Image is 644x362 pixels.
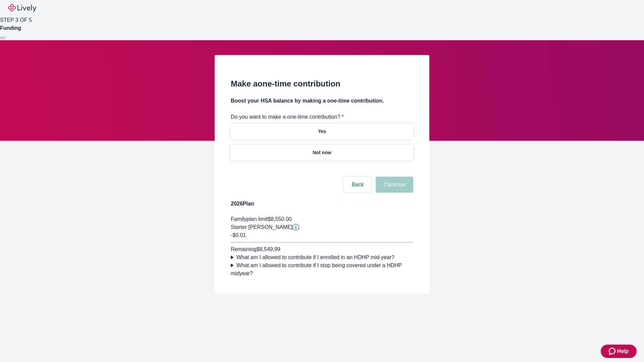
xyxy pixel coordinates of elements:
[601,345,637,358] button: Zendesk support iconHelp
[231,78,413,90] h2: Make a one-time contribution
[318,128,326,135] p: Yes
[231,124,413,139] button: Yes
[231,261,413,278] summary: What am I allowed to contribute if I stop being covered under a HDHP midyear?
[313,149,331,156] p: Not now
[292,224,299,231] button: Lively will contribute $0.01 to establish your account
[8,4,36,12] img: Lively
[231,253,413,261] summary: What am I allowed to contribute if I enrolled in an HDHP mid-year?
[231,97,413,105] h4: Boost your HSA balance by making a one-time contribution.
[609,347,617,355] svg: Zendesk support icon
[231,145,413,161] button: Not now
[231,216,268,222] span: Family plan limit
[292,224,299,231] svg: Starter penny details
[256,246,280,252] span: $8,549.99
[231,113,344,121] label: Do you want to make a one-time contribution? *
[231,200,413,208] h4: 2026 Plan
[343,177,372,193] button: Back
[617,347,629,355] span: Help
[231,224,292,230] span: Starter [PERSON_NAME]
[231,232,246,238] span: -$0.01
[231,246,256,252] span: Remaining
[268,216,291,222] span: $8,550.00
